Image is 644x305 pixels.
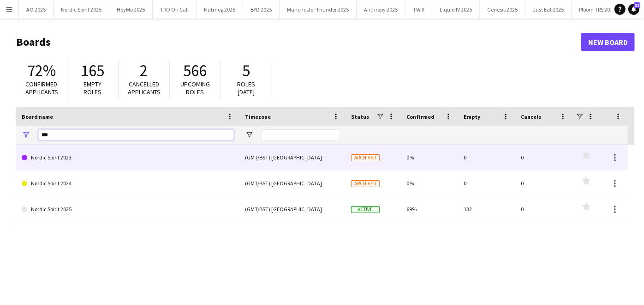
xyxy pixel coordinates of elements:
input: Timezone Filter Input [262,129,340,140]
div: 0 [515,145,572,170]
button: Open Filter Menu [245,131,253,139]
input: Board name Filter Input [38,129,234,140]
div: 132 [458,196,515,222]
span: 566 [184,61,207,81]
div: (GMT/BST) [GEOGRAPHIC_DATA] [239,145,346,170]
button: Genesis 2025 [480,0,525,18]
span: Active [351,206,380,213]
a: 32 [628,4,639,15]
button: TWIX [405,0,432,18]
div: 69% [401,196,458,222]
div: (GMT/BST) [GEOGRAPHIC_DATA] [239,196,346,222]
button: Anthropy 2025 [357,0,405,18]
div: 0% [401,171,458,196]
div: 0 [458,145,515,170]
button: Liquid IV 2025 [432,0,480,18]
span: 32 [634,2,640,8]
button: Just Eat 2025 [525,0,572,18]
div: 0 [515,196,572,222]
button: BYD 2025 [243,0,280,18]
span: Archived [351,180,380,187]
button: Manchester Thunder 2025 [280,0,357,18]
h1: Boards [16,35,581,49]
span: 72% [27,61,56,81]
button: AO 2025 [19,0,54,18]
span: Archived [351,154,380,161]
span: Timezone [245,113,271,120]
span: 5 [243,61,250,81]
span: Cancelled applicants [128,80,161,96]
span: 165 [81,61,105,81]
button: Nutmeg 2025 [197,0,243,18]
button: Nordic Spirit 2025 [54,0,109,18]
span: Empty [464,113,480,120]
span: Confirmed applicants [25,80,58,96]
a: New Board [581,33,635,51]
span: Confirmed [406,113,435,120]
a: Nordic Spirit 2023 [22,145,234,171]
span: Cancels [521,113,541,120]
button: HeyMo 2025 [109,0,153,18]
button: TRO On Call [153,0,197,18]
div: 0 [515,171,572,196]
div: 0 [458,171,515,196]
span: Empty roles [84,80,102,96]
div: 0% [401,145,458,170]
span: Upcoming roles [180,80,210,96]
span: Status [351,113,369,120]
a: Nordic Spirit 2025 [22,196,234,222]
button: Open Filter Menu [22,131,30,139]
a: Nordic Spirit 2024 [22,171,234,196]
span: Roles [DATE] [238,80,256,96]
div: (GMT/BST) [GEOGRAPHIC_DATA] [239,171,346,196]
button: Ploom TRS 2025 [572,0,623,18]
span: Board name [22,113,53,120]
span: 2 [140,61,148,81]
